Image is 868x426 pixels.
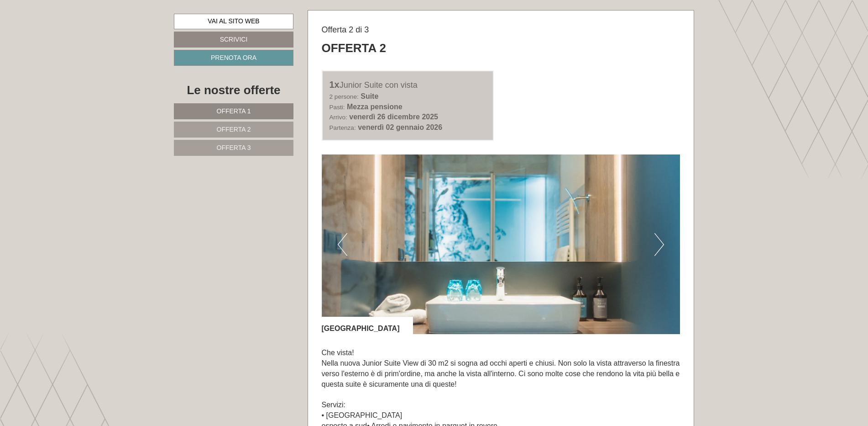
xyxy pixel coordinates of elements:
[322,317,413,334] div: [GEOGRAPHIC_DATA]
[217,144,251,151] span: Offerta 3
[174,50,293,66] a: Prenota ora
[174,82,293,99] div: Le nostre offerte
[217,107,251,115] span: Offerta 1
[338,233,347,256] button: Precedente
[174,32,293,48] a: Scrivici
[174,14,293,29] a: Vai al sito web
[329,80,418,90] font: Junior Suite con vista
[654,233,664,256] button: Prossimo
[329,104,345,111] small: Pasti:
[329,93,359,100] small: 2 persone:
[329,114,347,121] small: Arrivo:
[347,103,403,111] b: Mezza pensione
[329,124,356,131] small: Partenza:
[361,92,378,100] b: Suite
[217,126,251,133] span: Offerta 2
[329,80,340,90] b: 1x
[358,123,442,131] b: venerdì 02 gennaio 2026
[322,25,369,34] span: Offerta 2 di 3
[322,154,680,334] img: immagine
[349,113,438,121] b: venerdì 26 dicembre 2025
[322,40,387,57] div: Offerta 2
